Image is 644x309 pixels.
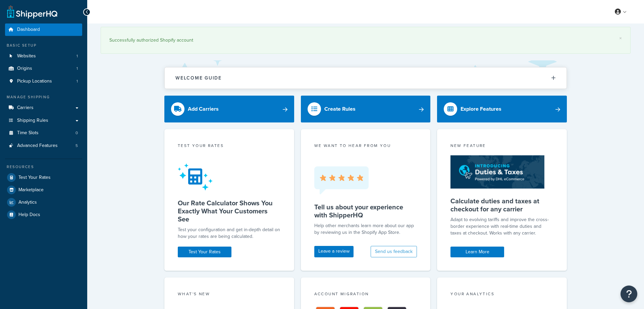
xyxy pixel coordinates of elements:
[450,216,553,237] p: Adapt to evolving tariffs and improve the cross-border experience with real-time duties and taxes...
[17,53,36,59] span: Websites
[371,246,417,257] button: Send us feedback
[17,66,32,71] span: Origins
[450,197,553,213] h5: Calculate duties and taxes at checkout for any carrier
[461,104,501,114] div: Explore Features
[5,171,82,184] a: Test Your Rates
[5,140,82,152] a: Advanced Features5
[17,105,34,111] span: Carriers
[5,114,82,127] a: Shipping Rules
[5,196,82,208] a: Analytics
[17,143,58,149] span: Advanced Features
[314,203,417,219] h5: Tell us about your experience with ShipperHQ
[5,140,82,152] li: Advanced Features
[5,184,82,196] a: Marketplace
[324,104,356,114] div: Create Rules
[5,164,82,170] div: Resources
[76,79,78,84] span: 1
[178,291,281,299] div: What's New
[450,143,553,150] div: New Feature
[75,143,78,149] span: 5
[18,175,51,181] span: Test Your Rates
[76,66,78,71] span: 1
[621,286,637,302] button: Open Resource Center
[188,104,219,114] div: Add Carriers
[450,291,553,299] div: Your Analytics
[437,96,567,122] a: Explore Features
[165,67,567,89] button: Welcome Guide
[450,247,504,257] a: Learn More
[178,247,231,257] a: Test Your Rates
[5,209,82,221] a: Help Docs
[18,200,37,205] span: Analytics
[109,36,622,45] div: Successfully authorized Shopify account
[5,102,82,114] a: Carriers
[175,75,222,81] h2: Welcome Guide
[5,75,82,88] a: Pickup Locations1
[17,130,39,136] span: Time Slots
[17,118,48,123] span: Shipping Rules
[5,62,82,75] a: Origins1
[18,187,44,193] span: Marketplace
[178,199,281,223] h5: Our Rate Calculator Shows You Exactly What Your Customers See
[17,79,52,84] span: Pickup Locations
[5,43,82,48] div: Basic Setup
[314,143,417,149] p: we want to hear from you
[76,53,78,59] span: 1
[178,226,281,240] div: Test your configuration and get in-depth detail on how your rates are being calculated.
[301,96,431,122] a: Create Rules
[17,27,40,33] span: Dashboard
[314,222,417,236] p: Help other merchants learn more about our app by reviewing us in the Shopify App Store.
[5,127,82,139] li: Time Slots
[164,96,294,122] a: Add Carriers
[619,36,622,41] a: ×
[18,212,40,218] span: Help Docs
[5,23,82,36] a: Dashboard
[5,75,82,88] li: Pickup Locations
[5,94,82,100] div: Manage Shipping
[314,291,417,299] div: Account Migration
[5,50,82,62] li: Websites
[178,143,281,150] div: Test your rates
[5,62,82,75] li: Origins
[75,130,78,136] span: 0
[5,127,82,139] a: Time Slots0
[5,50,82,62] a: Websites1
[314,246,354,257] a: Leave a review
